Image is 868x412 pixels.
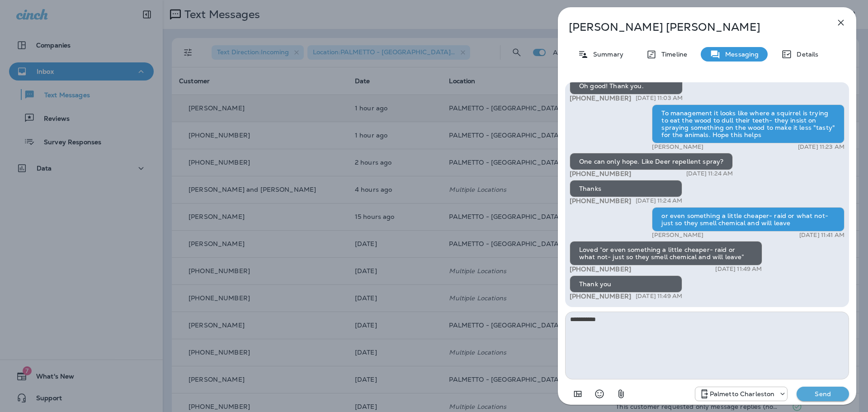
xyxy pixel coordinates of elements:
[570,77,683,95] div: Oh good! Thank you.
[636,95,683,102] p: [DATE] 11:03 AM
[570,197,631,205] span: [PHONE_NUMBER]
[652,143,703,151] p: [PERSON_NAME]
[570,241,762,265] div: Loved “or even something a little cheaper- raid or what not- just so they smell chemical and will...
[797,387,849,401] button: Send
[570,275,682,293] div: Thank you
[570,170,631,178] span: [PHONE_NUMBER]
[570,265,631,273] span: [PHONE_NUMBER]
[686,170,733,177] p: [DATE] 11:24 AM
[569,21,816,33] p: [PERSON_NAME] [PERSON_NAME]
[570,94,631,102] span: [PHONE_NUMBER]
[636,197,682,204] p: [DATE] 11:24 AM
[721,51,759,58] p: Messaging
[590,385,609,403] button: Select an emoji
[792,51,818,58] p: Details
[715,265,762,273] p: [DATE] 11:49 AM
[570,292,631,300] span: [PHONE_NUMBER]
[652,207,844,232] div: or even something a little cheaper- raid or what not- just so they smell chemical and will leave
[798,143,844,151] p: [DATE] 11:23 AM
[569,385,587,403] button: Add in a premade template
[589,51,623,58] p: Summary
[804,390,842,398] p: Send
[710,390,775,398] p: Palmetto Charleston
[570,180,682,197] div: Thanks
[636,293,682,300] p: [DATE] 11:49 AM
[652,104,844,143] div: To management it looks like where a squirrel is trying to eat the wood to dull their teeth- they ...
[657,51,687,58] p: Timeline
[570,153,733,170] div: One can only hope. Like Deer repellent spray?
[695,388,788,399] div: +1 (843) 277-8322
[799,232,844,239] p: [DATE] 11:41 AM
[652,232,703,239] p: [PERSON_NAME]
